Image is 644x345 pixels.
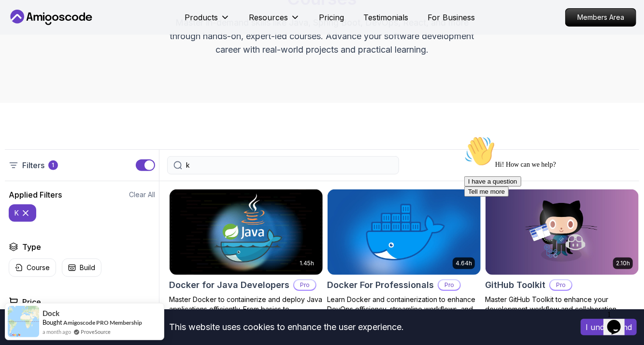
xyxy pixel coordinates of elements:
[170,189,323,275] img: Docker for Java Developers card
[62,259,101,277] button: Build
[565,8,636,27] a: Members Area
[603,306,634,335] iframe: chat widget
[14,208,19,218] p: k
[43,328,71,336] span: a month ago
[7,316,566,338] div: This website uses cookies to enhance the user experience.
[185,12,218,23] p: Products
[22,159,44,171] p: Filters
[328,189,481,275] img: Docker For Professionals card
[63,319,142,326] a: Amigoscode PRO Membership
[43,309,59,317] span: Dock
[249,12,300,31] button: Resources
[4,4,178,65] div: 👋Hi! How can we help?I have a questionTell me more
[27,263,50,273] p: Course
[9,259,56,277] button: Course
[169,278,289,292] h2: Docker for Java Developers
[566,9,636,26] p: Members Area
[456,259,472,267] p: 4.64h
[294,280,315,290] p: Pro
[4,44,61,55] button: I have a question
[160,16,485,57] p: Master in-demand skills like Java, Spring Boot, DevOps, React, and more through hands-on, expert-...
[186,160,393,170] input: Search Java, React, Spring boot ...
[185,12,230,31] button: Products
[300,259,314,267] p: 1.45h
[4,55,48,65] button: Tell me more
[439,280,460,290] p: Pro
[52,161,55,169] p: 1
[4,29,96,36] span: Hi! How can we help?
[9,189,62,201] h2: Applied Filters
[22,296,41,308] h2: Price
[364,12,409,23] a: Testimonials
[22,241,41,253] h2: Type
[80,263,95,273] p: Build
[4,4,35,35] img: :wave:
[327,189,481,324] a: Docker For Professionals card4.64hDocker For ProfessionalsProLearn Docker and containerization to...
[169,189,323,333] a: Docker for Java Developers card1.45hDocker for Java DevelopersProMaster Docker to containerize an...
[81,328,111,336] a: ProveSource
[327,295,481,324] p: Learn Docker and containerization to enhance DevOps efficiency, streamline workflows, and improve...
[249,12,288,23] p: Resources
[319,12,344,23] a: Pricing
[129,190,155,200] button: Clear All
[428,12,475,23] a: For Business
[581,319,637,335] button: Accept cookies
[9,204,36,222] button: k
[169,295,323,333] p: Master Docker to containerize and deploy Java applications efficiently. From basics to advanced J...
[327,278,434,292] h2: Docker For Professionals
[8,306,39,337] img: provesource social proof notification image
[460,132,634,302] iframe: chat widget
[43,318,62,326] span: Bought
